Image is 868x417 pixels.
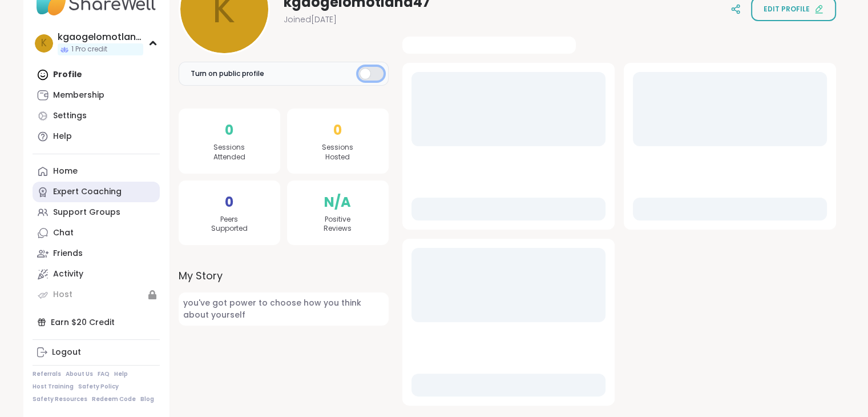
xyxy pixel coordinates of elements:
div: Chat [53,227,74,239]
a: FAQ [98,370,110,378]
a: Friends [33,243,160,264]
div: Earn $20 Credit [33,312,160,332]
a: Support Groups [33,202,160,223]
span: Joined [DATE] [284,14,337,25]
a: Home [33,161,160,182]
a: Host Training [33,383,74,391]
div: Membership [53,90,104,101]
div: Host [53,289,72,300]
span: Positive Reviews [324,215,352,234]
span: 1 Pro credit [71,45,107,54]
div: Logout [52,347,81,358]
div: Home [53,166,78,177]
div: Activity [53,268,83,280]
div: Support Groups [53,207,120,218]
span: 0 [225,120,233,141]
a: Help [114,370,128,378]
span: Peers Supported [211,215,248,234]
span: N/A [324,192,351,212]
a: Membership [33,85,160,106]
span: you've got power to choose how you think about yourself [179,292,389,326]
div: kgaogelomotlana47 [58,31,143,43]
a: Blog [140,395,154,403]
span: Edit profile [764,4,810,14]
a: Help [33,126,160,147]
span: Turn on public profile [191,69,264,79]
a: Activity [33,264,160,284]
span: k [41,36,47,51]
a: Chat [33,223,160,243]
span: 0 [225,192,233,212]
a: Safety Resources [33,395,87,403]
a: Expert Coaching [33,182,160,202]
span: Sessions Attended [213,143,245,162]
div: Settings [53,110,87,122]
a: Settings [33,106,160,126]
a: Referrals [33,370,61,378]
a: Logout [33,342,160,363]
label: My Story [179,268,389,283]
span: Sessions Hosted [322,143,353,162]
a: About Us [66,370,93,378]
a: Redeem Code [92,395,136,403]
a: Host [33,284,160,305]
a: Safety Policy [78,383,119,391]
div: Help [53,131,72,142]
div: Friends [53,248,83,259]
span: 0 [333,120,342,141]
div: Expert Coaching [53,186,122,198]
